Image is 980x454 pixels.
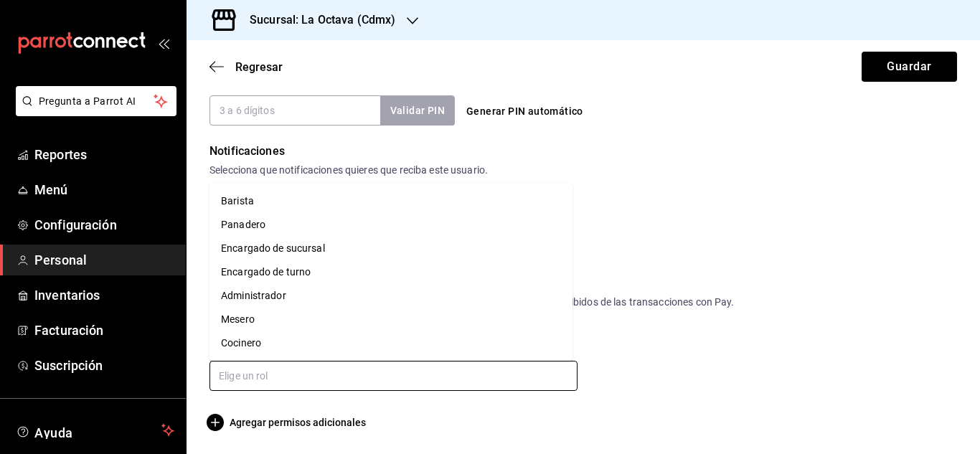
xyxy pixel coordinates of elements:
button: Agregar permisos adicionales [209,414,366,431]
span: Regresar [235,60,283,74]
li: Mesero [209,308,573,331]
span: Pregunta a Parrot AI [39,94,154,109]
div: Roles [209,330,957,349]
span: Ayuda [34,422,156,439]
button: Guardar [862,52,957,82]
h3: Sucursal: La Octava (Cdmx) [238,11,395,29]
button: Pregunta a Parrot AI [16,86,176,116]
li: Cocinero [209,331,573,355]
li: Administrador [209,284,573,308]
li: Panadero [209,213,573,237]
span: Facturación [34,321,174,340]
li: Encargado de sucursal [209,237,573,260]
button: open_drawer_menu [158,37,169,49]
a: Pregunta a Parrot AI [10,104,176,119]
div: Selecciona que notificaciones quieres que reciba este usuario. [209,163,957,178]
span: Reportes [34,145,174,164]
span: Suscripción [34,356,174,375]
input: 3 a 6 dígitos [209,95,380,126]
span: Menú [34,180,174,199]
div: Notificaciones [209,143,957,160]
button: Generar PIN automático [461,98,589,125]
input: Elige un rol [209,361,578,391]
span: Inventarios [34,285,174,305]
li: Encargado de turno [209,260,573,284]
li: Barista [209,189,573,213]
span: Personal [34,250,174,270]
button: Regresar [209,60,283,74]
span: Configuración [34,215,174,235]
